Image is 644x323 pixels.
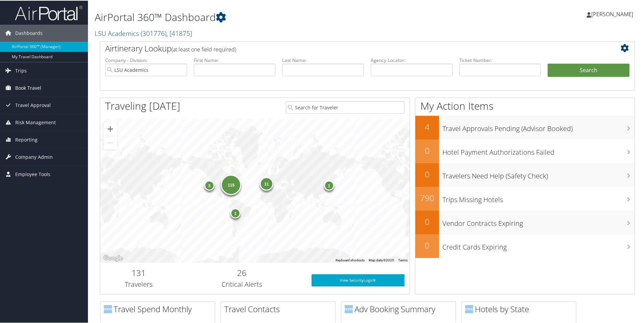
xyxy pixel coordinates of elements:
h2: 26 [183,266,301,278]
span: Reporting [15,131,38,148]
a: 4Travel Approvals Pending (Advisor Booked) [415,115,635,139]
span: Trips [15,62,27,79]
a: Terms (opens in new tab) [398,258,408,261]
a: [PERSON_NAME] [586,3,640,24]
span: Book Travel [15,79,41,96]
h2: Travel Contacts [224,303,335,314]
h2: 0 [415,239,439,251]
button: Zoom out [103,135,117,149]
h2: Travel Spend Monthly [104,303,215,314]
button: Zoom in [103,122,117,135]
a: 0Hotel Payment Authorizations Failed [415,139,635,163]
h1: My Action Items [415,98,635,112]
span: Travel Approval [15,96,51,113]
h2: 0 [415,215,439,227]
h3: Credit Cards Expiring [442,238,635,251]
a: 0Credit Cards Expiring [415,234,635,257]
a: LSU Academics [95,28,192,37]
h2: 790 [415,192,439,203]
span: Employee Tools [15,165,50,182]
img: Google [102,253,124,262]
h1: Traveling [DATE] [105,98,180,112]
span: Company Admin [15,148,53,165]
label: First Name: [194,56,276,63]
span: Map data ©2025 [369,258,394,261]
span: (at least one field required) [171,45,236,52]
h2: 0 [415,168,439,179]
h3: Travelers Need Help (Safety Check) [442,167,635,180]
label: Agency Locator: [371,56,453,63]
h3: Travelers [105,279,172,288]
span: Risk Management [15,113,56,130]
div: 11 [260,176,273,190]
a: 0Vendor Contracts Expiring [415,210,635,234]
div: 1 [324,180,334,190]
h3: Hotel Payment Authorizations Failed [442,144,635,156]
h2: Airtinerary Lookup [105,42,585,53]
button: Keyboard shortcuts [336,257,365,262]
h3: Critical Alerts [183,279,301,288]
a: 0Travelers Need Help (Safety Check) [415,163,635,186]
h2: 4 [415,121,439,132]
img: domo-logo.png [104,304,112,313]
label: Last Name: [282,56,364,63]
a: Open this area in Google Maps (opens a new window) [102,253,124,262]
div: 3 [204,180,214,190]
a: 790Trips Missing Hotels [415,186,635,210]
a: View SecurityLogic® [312,274,405,286]
h3: Vendor Contracts Expiring [442,215,635,228]
img: airportal-logo.png [15,4,83,20]
img: domo-logo.png [345,304,353,313]
button: Search [548,63,629,77]
div: 115 [221,174,241,194]
span: , [ 41875 ] [166,28,192,37]
h1: AirPortal 360™ Dashboard [95,9,458,24]
span: ( 301776 ) [141,28,166,37]
label: Ticket Number: [459,56,541,63]
label: Company - Division: [105,56,187,63]
h3: Trips Missing Hotels [442,191,635,204]
h2: 131 [105,266,172,278]
h2: Hotels by State [465,303,576,314]
span: [PERSON_NAME] [591,10,633,17]
span: Dashboards [15,24,43,41]
div: 1 [230,207,240,217]
h2: Adv Booking Summary [345,303,456,314]
h3: Travel Approvals Pending (Advisor Booked) [442,120,635,133]
h2: 0 [415,144,439,156]
input: Search for Traveler [286,101,405,113]
img: domo-logo.png [465,304,473,313]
